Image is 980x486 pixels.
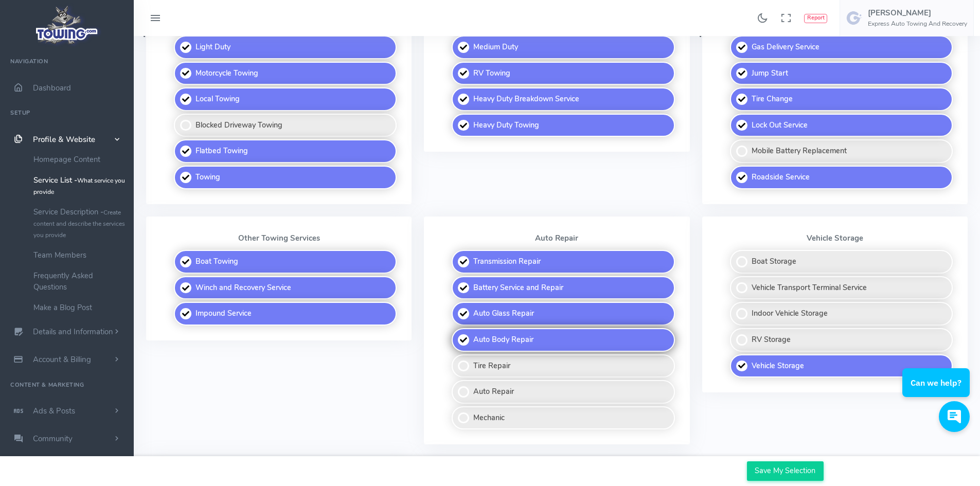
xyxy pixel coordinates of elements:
h5: [PERSON_NAME] [868,9,967,17]
span: Details and Information [33,327,113,337]
label: Gas Delivery Service [730,35,953,59]
iframe: Conversations [896,340,980,442]
label: Heavy Duty Breakdown Service [452,87,674,111]
label: Boat Towing [174,250,397,274]
a: Make a Blog Post [26,297,134,318]
label: Blocked Driveway Towing [174,114,397,137]
label: Boat Storage [730,250,953,274]
label: Mechanic [452,406,674,430]
input: Save My Selection [747,461,824,481]
label: Impound Service [174,302,397,326]
span: Ads & Posts [33,406,75,416]
label: Light Duty [174,35,397,59]
button: Report [804,14,827,23]
span: Profile & Website [33,134,95,145]
label: Roadside Service [730,166,953,189]
a: Team Members [26,245,134,265]
img: logo [32,3,102,47]
small: Create content and describe the services you provide [33,208,125,239]
span: Community [33,434,73,444]
span: Account & Billing [33,354,91,365]
label: Winch and Recovery Service [174,276,397,300]
label: Vehicle Transport Terminal Service [730,276,953,300]
span: Dashboard [33,83,71,93]
a: Service List -What service you provide [26,170,134,202]
a: Frequently Asked Questions [26,265,134,297]
label: Jump Start [730,62,953,85]
label: Local Towing [174,87,397,111]
label: Vehicle Storage [730,354,953,378]
a: Service Description -Create content and describe the services you provide [26,202,134,245]
label: Motorcycle Towing [174,62,397,85]
small: What service you provide [33,176,125,196]
label: RV Towing [452,62,674,85]
label: Medium Duty [452,35,674,59]
label: Auto Repair [452,380,674,404]
label: Tire Change [730,87,953,111]
label: Heavy Duty Towing [452,114,674,137]
label: Battery Service and Repair [452,276,674,300]
h6: Express Auto Towing And Recovery [868,21,967,27]
p: Auto Repair [436,234,677,242]
a: Homepage Content [26,149,134,170]
label: Towing [174,166,397,189]
label: Auto Glass Repair [452,302,674,326]
img: user-image [846,10,863,26]
label: Tire Repair [452,354,674,378]
p: Other Towing Services [158,234,399,242]
label: RV Storage [730,328,953,352]
label: Transmission Repair [452,250,674,274]
p: Vehicle Storage [715,234,955,242]
label: Flatbed Towing [174,139,397,163]
label: Lock Out Service [730,114,953,137]
label: Mobile Battery Replacement [730,139,953,163]
label: Indoor Vehicle Storage [730,302,953,326]
label: Auto Body Repair [452,328,674,352]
